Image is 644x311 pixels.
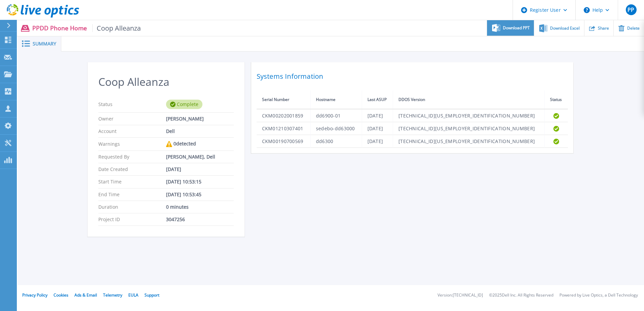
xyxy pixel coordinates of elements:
[166,179,234,184] div: [DATE] 10:53:15
[559,293,638,298] li: Powered by Live Optics, a Dell Technology
[166,192,234,197] div: [DATE] 10:53:45
[310,109,362,122] td: dd6900-01
[166,129,234,134] div: Dell
[503,26,530,30] span: Download PPT
[98,167,166,172] p: Date Created
[166,100,202,109] div: Complete
[98,154,166,160] p: Requested By
[627,7,634,12] span: PP
[98,179,166,184] p: Start Time
[166,154,234,160] div: [PERSON_NAME], Dell
[627,26,640,30] span: Delete
[98,100,166,109] p: Status
[438,293,483,298] li: Version: [TECHNICAL_ID]
[362,122,393,135] td: [DATE]
[310,122,362,135] td: sedebo-dd63000
[393,91,544,109] th: DDOS Version
[54,292,68,298] a: Cookies
[310,91,362,109] th: Hostname
[166,217,234,222] div: 3047256
[33,41,56,46] span: Summary
[98,116,166,122] p: Owner
[362,109,393,122] td: [DATE]
[393,109,544,122] td: [TECHNICAL_ID][US_EMPLOYER_IDENTIFICATION_NUMBER]
[166,141,234,147] div: 0 detected
[257,122,311,135] td: CKM01210307401
[257,109,311,122] td: CKM00202001859
[98,192,166,197] p: End Time
[92,24,141,32] span: Coop Alleanza
[144,292,159,298] a: Support
[393,135,544,148] td: [TECHNICAL_ID][US_EMPLOYER_IDENTIFICATION_NUMBER]
[393,122,544,135] td: [TECHNICAL_ID][US_EMPLOYER_IDENTIFICATION_NUMBER]
[98,204,166,210] p: Duration
[362,135,393,148] td: [DATE]
[128,292,138,298] a: EULA
[544,91,568,109] th: Status
[166,116,234,122] div: [PERSON_NAME]
[98,129,166,134] p: Account
[489,293,553,298] li: © 2025 Dell Inc. All Rights Reserved
[22,292,47,298] a: Privacy Policy
[257,91,311,109] th: Serial Number
[598,26,609,30] span: Share
[166,204,234,210] div: 0 minutes
[550,26,580,30] span: Download Excel
[103,292,122,298] a: Telemetry
[310,135,362,148] td: dd6300
[98,141,166,147] p: Warnings
[74,292,97,298] a: Ads & Email
[362,91,393,109] th: Last ASUP
[166,167,234,172] div: [DATE]
[257,135,311,148] td: CKM00190700569
[98,76,234,88] h2: Coop Alleanza
[98,217,166,222] p: Project ID
[257,70,568,82] h2: Systems Information
[32,24,141,32] p: PPDD Phone Home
